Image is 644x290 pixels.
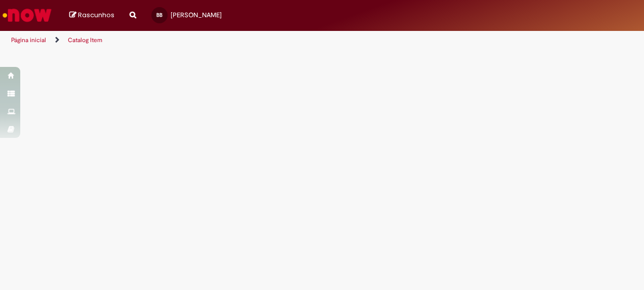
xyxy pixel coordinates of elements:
span: BB [156,12,163,18]
a: Catalog Item [68,36,102,44]
span: [PERSON_NAME] [171,11,222,19]
a: Rascunhos [69,11,114,20]
span: Rascunhos [78,10,114,20]
ul: Trilhas de página [8,31,422,50]
img: ServiceNow [1,5,53,25]
a: Página inicial [11,36,46,44]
